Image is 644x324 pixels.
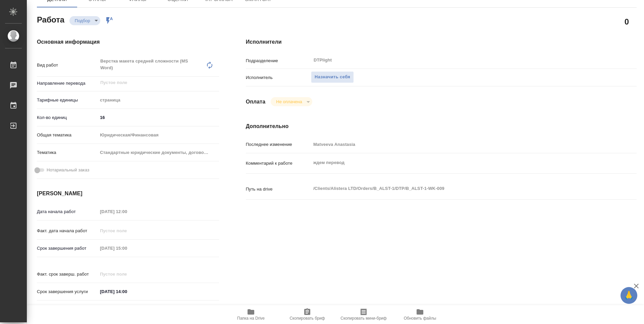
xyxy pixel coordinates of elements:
p: Комментарий к работе [246,160,311,167]
input: Пустое поле [100,79,203,87]
input: ✎ Введи что-нибудь [98,287,156,296]
p: Путь на drive [246,186,311,193]
button: Не оплачена [274,99,304,105]
span: Нотариальный заказ [47,167,89,173]
p: Исполнитель [246,74,311,81]
p: Срок завершения услуги [37,288,98,295]
h4: Дополнительно [246,122,637,130]
p: Направление перевода [37,80,98,87]
input: Пустое поле [311,139,604,149]
p: Вид работ [37,62,98,69]
input: ✎ Введи что-нибудь [98,113,219,122]
div: Подбор [69,16,100,25]
button: Скопировать мини-бриф [335,305,392,324]
h2: Работа [37,13,64,25]
button: Назначить себя [311,71,354,83]
h4: Исполнители [246,38,637,46]
h4: Оплата [246,98,266,106]
button: Папка на Drive [223,305,279,324]
button: Обновить файлы [392,305,448,324]
input: Пустое поле [98,269,156,279]
h2: 0 [625,16,629,27]
p: Тарифные единицы [37,97,98,104]
div: Стандартные юридические документы, договоры, уставы [98,147,219,158]
textarea: ждем перевод [311,157,604,168]
p: Общая тематика [37,132,98,138]
p: Факт. срок заверш. работ [37,271,98,278]
div: Подбор [271,97,312,106]
p: Кол-во единиц [37,114,98,121]
button: Скопировать бриф [279,305,335,324]
span: Назначить себя [315,73,350,81]
p: Подразделение [246,57,311,64]
span: 🙏 [623,288,635,302]
h4: [PERSON_NAME] [37,190,219,198]
p: Дата начала работ [37,208,98,215]
button: Подбор [73,18,92,24]
input: Пустое поле [98,226,156,236]
h4: Основная информация [37,38,219,46]
div: Юридическая/Финансовая [98,129,219,141]
p: Срок завершения работ [37,245,98,252]
p: Последнее изменение [246,141,311,148]
span: Скопировать бриф [289,316,325,321]
span: Скопировать мини-бриф [340,316,386,321]
button: 🙏 [621,287,637,304]
span: Обновить файлы [404,316,436,321]
p: Факт. дата начала работ [37,228,98,234]
div: страница [98,94,219,106]
p: Тематика [37,149,98,156]
textarea: /Clients/Alistera LTD/Orders/B_ALST-1/DTP/B_ALST-1-WK-009 [311,183,604,194]
input: Пустое поле [98,243,156,253]
input: Пустое поле [98,207,156,216]
span: Папка на Drive [237,316,265,321]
